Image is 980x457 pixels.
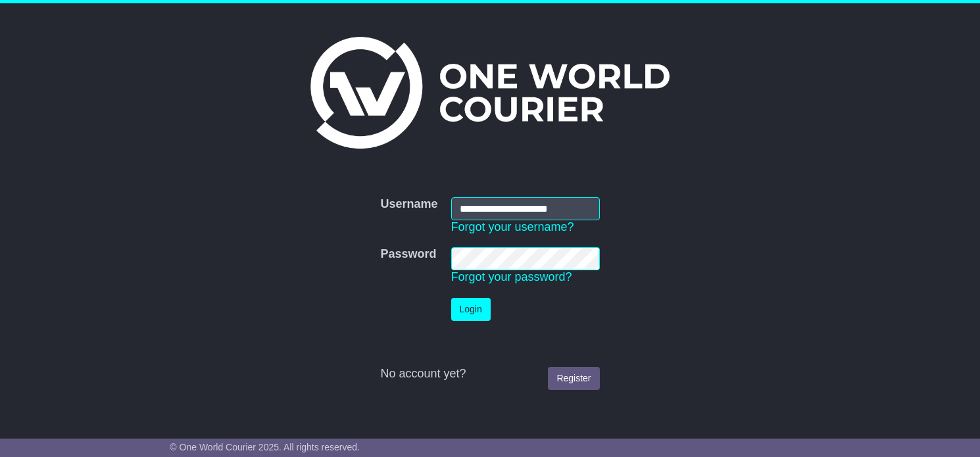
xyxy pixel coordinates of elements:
[380,247,436,262] label: Password
[380,367,599,381] div: No account yet?
[451,298,491,321] button: Login
[170,442,360,452] span: © One World Courier 2025. All rights reserved.
[451,270,572,283] a: Forgot your password?
[380,197,437,212] label: Username
[451,220,574,233] a: Forgot your username?
[310,37,670,149] img: One World
[548,367,599,390] a: Register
